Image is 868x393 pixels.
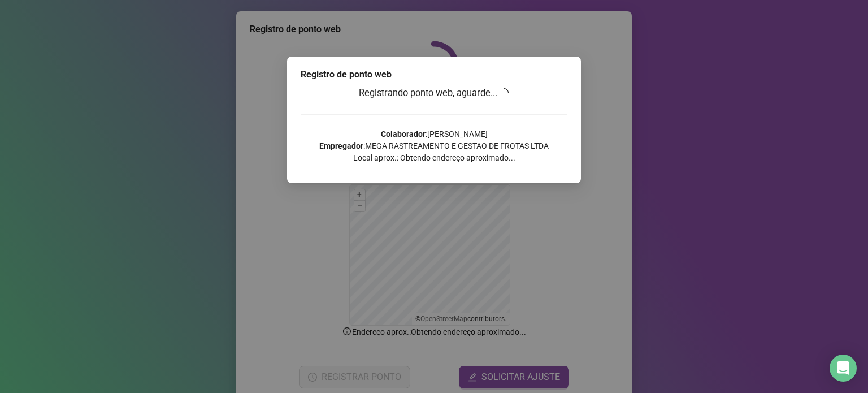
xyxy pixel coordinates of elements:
[830,355,857,382] div: Open Intercom Messenger
[499,87,510,98] span: loading
[381,129,426,139] strong: Colaborador
[301,68,567,81] div: Registro de ponto web
[301,128,567,164] p: : [PERSON_NAME] : MEGA RASTREAMENTO E GESTAO DE FROTAS LTDA Local aprox.: Obtendo endereço aproxi...
[319,141,363,150] strong: Empregador
[301,86,567,101] h3: Registrando ponto web, aguarde...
